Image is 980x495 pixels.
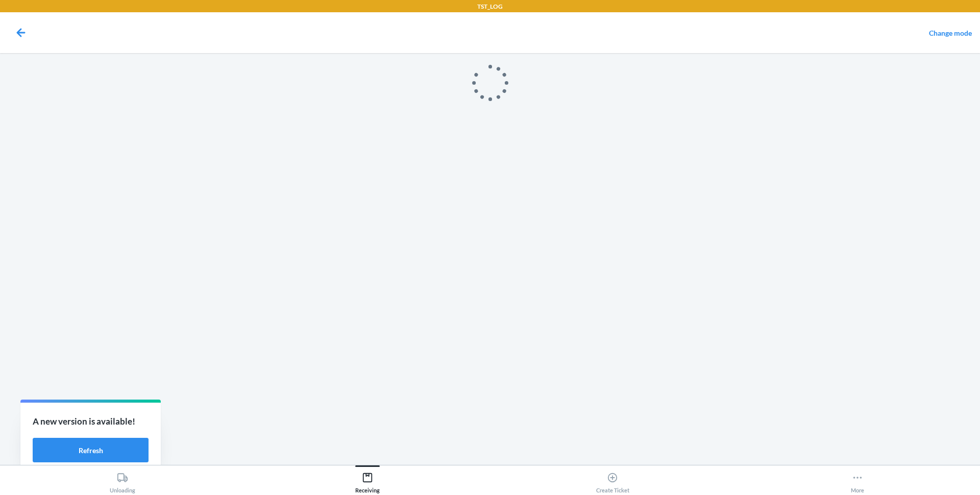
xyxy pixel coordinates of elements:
button: Refresh [33,438,149,462]
div: More [851,468,864,493]
div: Create Ticket [596,468,629,493]
p: TST_LOG [477,2,503,11]
div: Unloading [110,468,135,493]
p: A new version is available! [33,415,149,428]
a: Change mode [929,29,972,37]
button: More [735,465,980,493]
div: Receiving [355,468,380,493]
button: Receiving [245,465,490,493]
button: Create Ticket [490,465,735,493]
